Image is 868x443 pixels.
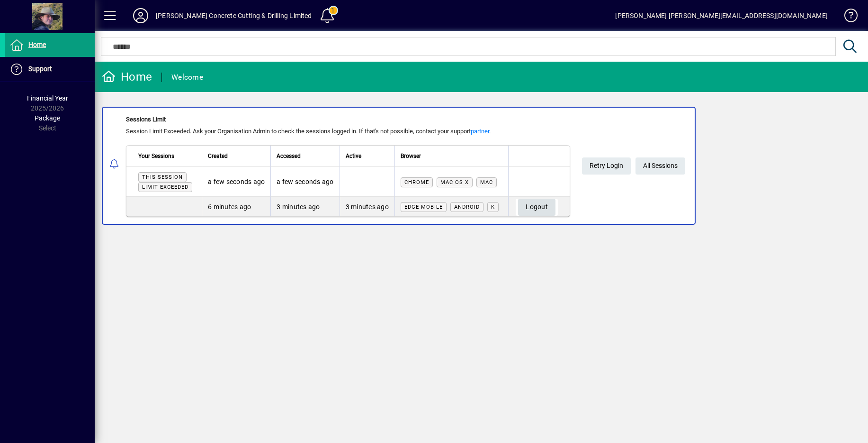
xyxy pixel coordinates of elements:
td: a few seconds ago [270,167,339,197]
span: Android [454,204,480,210]
a: partner [471,128,489,135]
span: Active [346,151,361,161]
span: Accessed [277,151,301,161]
span: Support [28,65,52,73]
span: This session [142,174,183,180]
span: All Sessions [643,158,678,174]
button: Retry Login [582,157,631,175]
span: Financial Year [27,94,68,102]
span: Created [208,151,228,161]
a: Knowledge Base [837,2,856,33]
span: Mac [480,179,493,185]
td: 3 minutes ago [270,197,339,216]
button: Logout [518,199,555,216]
div: Sessions Limit [126,115,570,124]
a: Support [5,57,95,81]
span: Chrome [404,179,429,185]
span: Home [28,41,46,48]
app-alert-notification-menu-item: Sessions Limit [95,107,868,225]
span: K [491,204,495,210]
span: Logout [526,199,548,215]
div: [PERSON_NAME] Concrete Cutting & Drilling Limited [156,8,312,23]
td: 3 minutes ago [340,197,394,216]
span: Edge Mobile [404,204,443,210]
td: a few seconds ago [202,167,270,197]
button: Profile [125,7,156,24]
div: Welcome [171,70,203,85]
a: All Sessions [635,157,685,175]
div: Session Limit Exceeded. Ask your Organisation Admin to check the sessions logged in. If that's no... [126,127,570,136]
span: Limit exceeded [142,184,188,190]
td: 6 minutes ago [202,197,270,216]
span: Browser [401,151,421,161]
span: Your Sessions [138,151,174,161]
span: Retry Login [590,158,623,174]
span: Package [35,114,60,122]
div: Home [102,69,152,84]
div: [PERSON_NAME] [PERSON_NAME][EMAIL_ADDRESS][DOMAIN_NAME] [615,8,828,23]
span: Mac OS X [440,179,469,185]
